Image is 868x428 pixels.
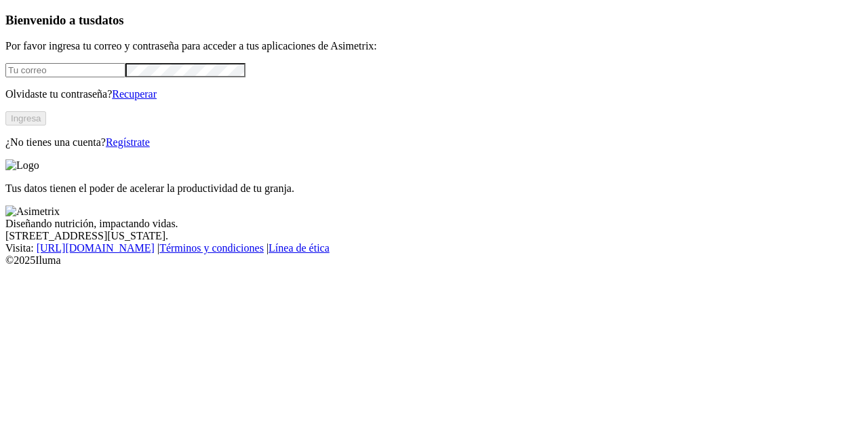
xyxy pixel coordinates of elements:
p: Olvidaste tu contraseña? [5,88,863,100]
a: Regístrate [106,136,150,148]
img: Logo [5,159,39,172]
a: Línea de ética [269,242,330,254]
div: [STREET_ADDRESS][US_STATE]. [5,230,863,242]
img: Asimetrix [5,206,60,218]
a: Términos y condiciones [159,242,264,254]
input: Tu correo [5,63,125,77]
button: Ingresa [5,111,46,125]
span: datos [95,13,124,27]
div: Visita : | | [5,242,863,254]
div: © 2025 Iluma [5,254,863,267]
p: Tus datos tienen el poder de acelerar la productividad de tu granja. [5,182,863,195]
p: Por favor ingresa tu correo y contraseña para acceder a tus aplicaciones de Asimetrix: [5,40,863,52]
a: Recuperar [112,88,157,100]
div: Diseñando nutrición, impactando vidas. [5,218,863,230]
p: ¿No tienes una cuenta? [5,136,863,149]
h3: Bienvenido a tus [5,13,863,28]
a: [URL][DOMAIN_NAME] [37,242,155,254]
